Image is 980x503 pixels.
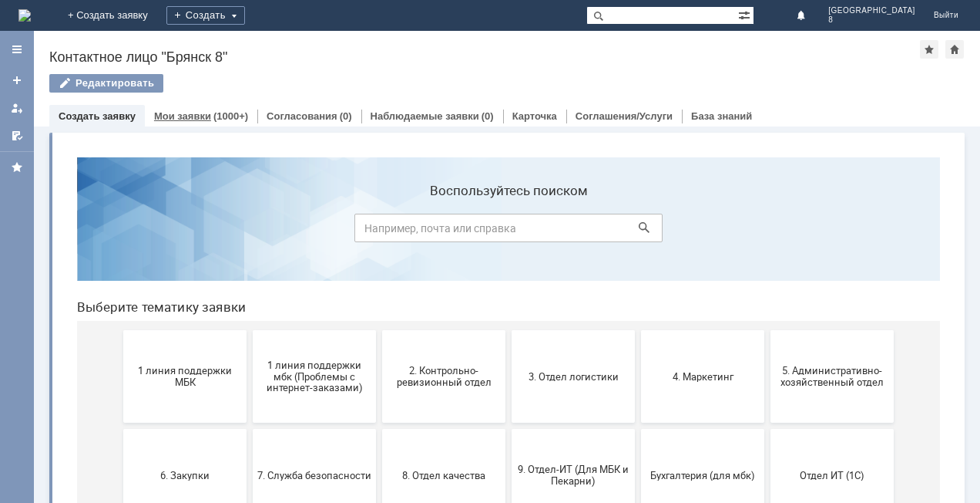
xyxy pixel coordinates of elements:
[576,110,673,122] a: Соглашения/Услуги
[18,9,31,22] a: Перейти на домашнюю страницу
[59,110,136,122] a: Создать заявку
[213,110,248,122] div: (1000+)
[576,383,700,475] button: Это соглашение не активно!
[581,225,695,237] span: 4. Маркетинг
[706,383,829,475] button: [PERSON_NAME]. Услуги ИТ для МБК (оформляет L1)
[340,110,352,122] div: (0)
[188,383,311,475] button: Отдел-ИТ (Офис)
[290,69,598,97] input: Например, почта или справка
[5,68,29,93] a: Создать заявку
[5,123,29,148] a: Мои согласования
[188,284,311,376] button: 7. Служба безопасности
[322,220,436,243] span: 2. Контрольно-ревизионный отдел
[59,383,182,475] button: Отдел-ИТ (Битрикс24 и CRM)
[691,110,752,122] a: База знаний
[63,220,177,243] span: 1 линия поддержки МБК
[512,110,557,122] a: Карточка
[290,38,598,53] label: Воспользуйтесь поиском
[193,423,307,434] span: Отдел-ИТ (Офис)
[945,40,964,59] div: Сделать домашней страницей
[451,423,566,434] span: Франчайзинг
[710,324,824,336] span: Отдел ИТ (1С)
[581,324,695,336] span: Бухгалтерия (для мбк)
[166,6,245,25] div: Создать
[828,6,915,15] span: [GEOGRAPHIC_DATA]
[710,220,824,243] span: 5. Административно-хозяйственный отдел
[371,110,479,122] a: Наблюдаемые заявки
[193,324,307,336] span: 7. Служба безопасности
[59,284,182,376] button: 6. Закупки
[18,9,31,22] img: logo
[581,417,695,441] span: Это соглашение не активно!
[828,15,915,25] span: 8
[49,49,920,65] div: Контактное лицо "Брянск 8"
[59,185,182,278] button: 1 линия поддержки МБК
[738,7,753,22] span: Расширенный поиск
[63,417,177,441] span: Отдел-ИТ (Битрикс24 и CRM)
[317,383,441,475] button: Финансовый отдел
[5,96,29,120] a: Мои заявки
[482,110,494,122] div: (0)
[576,185,700,278] button: 4. Маркетинг
[12,154,875,170] header: Выберите тематику заявки
[193,214,307,248] span: 1 линия поддержки мбк (Проблемы с интернет-заказами)
[451,319,566,342] span: 9. Отдел-ИТ (Для МБК и Пекарни)
[710,411,824,446] span: [PERSON_NAME]. Услуги ИТ для МБК (оформляет L1)
[317,284,441,376] button: 8. Отдел качества
[317,185,441,278] button: 2. Контрольно-ревизионный отдел
[447,383,570,475] button: Франчайзинг
[451,225,566,237] span: 3. Отдел логистики
[920,40,938,59] div: Добавить в избранное
[322,324,436,336] span: 8. Отдел качества
[706,185,829,278] button: 5. Административно-хозяйственный отдел
[576,284,700,376] button: Бухгалтерия (для мбк)
[322,423,436,434] span: Финансовый отдел
[63,324,177,336] span: 6. Закупки
[267,110,337,122] a: Согласования
[188,185,311,278] button: 1 линия поддержки мбк (Проблемы с интернет-заказами)
[447,284,570,376] button: 9. Отдел-ИТ (Для МБК и Пекарни)
[447,185,570,278] button: 3. Отдел логистики
[706,284,829,376] button: Отдел ИТ (1С)
[154,110,211,122] a: Мои заявки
